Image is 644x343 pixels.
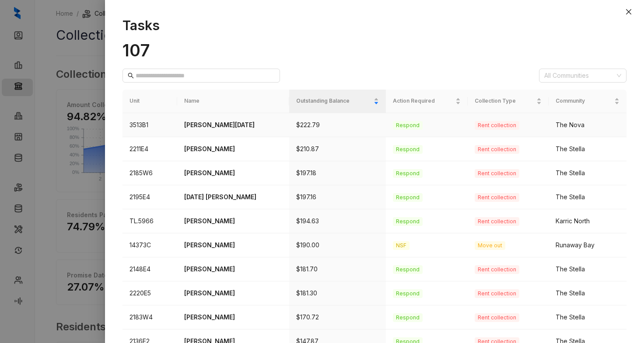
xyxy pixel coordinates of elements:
th: Action Required [386,90,468,113]
p: [PERSON_NAME] [184,240,282,250]
div: Karric North [556,216,619,226]
p: [DATE] [PERSON_NAME] [184,192,282,202]
span: NSF [393,241,409,250]
span: Respond [393,217,423,226]
td: 3513B1 [122,113,177,137]
td: 2148E4 [122,257,177,281]
p: $197.18 [296,168,379,178]
div: Runaway Bay [556,240,619,250]
span: Rent collection [475,145,519,154]
div: The Stella [556,288,619,298]
td: 2211E4 [122,137,177,161]
p: [PERSON_NAME] [184,216,282,226]
span: Respond [393,313,423,322]
th: Collection Type [468,90,549,113]
span: Respond [393,121,423,130]
td: 2185W6 [122,161,177,185]
span: search [128,73,134,79]
span: Respond [393,289,423,298]
span: close [625,8,632,15]
span: Community [556,97,612,105]
div: The Stella [556,312,619,322]
p: $197.16 [296,192,379,202]
th: Unit [122,90,177,113]
span: Respond [393,193,423,202]
p: [PERSON_NAME][DATE] [184,120,282,130]
span: Rent collection [475,193,519,202]
div: The Nova [556,120,619,130]
span: Respond [393,145,423,154]
span: Rent collection [475,289,519,298]
div: The Stella [556,144,619,154]
td: 2183W4 [122,305,177,329]
p: $222.79 [296,120,379,130]
span: Rent collection [475,217,519,226]
span: Move out [475,241,505,250]
span: Respond [393,265,423,274]
p: [PERSON_NAME] [184,312,282,322]
th: Name [177,90,289,113]
td: 2220E5 [122,281,177,305]
p: [PERSON_NAME] [184,168,282,178]
p: $194.63 [296,216,379,226]
p: $170.72 [296,312,379,322]
p: [PERSON_NAME] [184,264,282,274]
span: Rent collection [475,169,519,178]
h1: 107 [122,40,626,60]
span: Action Required [393,97,454,105]
span: Outstanding Balance [296,97,372,105]
span: Rent collection [475,121,519,130]
span: Respond [393,169,423,178]
p: [PERSON_NAME] [184,288,282,298]
div: The Stella [556,192,619,202]
p: $210.87 [296,144,379,154]
span: Collection Type [475,97,535,105]
p: $190.00 [296,240,379,250]
th: Community [549,90,626,113]
p: $181.30 [296,288,379,298]
span: Rent collection [475,265,519,274]
div: The Stella [556,264,619,274]
td: 14373C [122,233,177,257]
button: Close [623,7,634,17]
td: 2195E4 [122,185,177,209]
p: [PERSON_NAME] [184,144,282,154]
span: Rent collection [475,313,519,322]
div: The Stella [556,168,619,178]
h1: Tasks [122,17,626,33]
p: $181.70 [296,264,379,274]
td: TL.5966 [122,209,177,233]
